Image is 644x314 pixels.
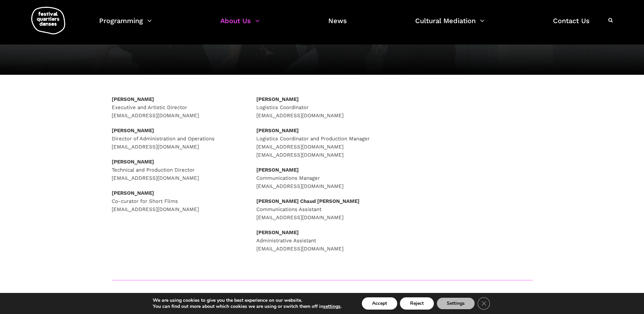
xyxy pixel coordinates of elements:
[112,96,154,102] strong: [PERSON_NAME]
[220,15,260,35] a: About Us
[415,15,484,35] a: Cultural Mediation
[112,158,243,182] p: Technical and Production Director [EMAIL_ADDRESS][DOMAIN_NAME]
[256,166,388,190] p: Communications Manager [EMAIL_ADDRESS][DOMAIN_NAME]
[478,297,490,310] button: Close GDPR Cookie Banner
[328,15,347,35] a: News
[323,303,341,310] button: settings
[362,297,397,310] button: Accept
[112,190,154,196] strong: [PERSON_NAME]
[256,126,388,159] p: Logistics Coordinator and Production Manager [EMAIL_ADDRESS][DOMAIN_NAME] [EMAIL_ADDRESS][DOMAIN_...
[553,15,590,35] a: Contact Us
[31,7,65,34] img: logo-fqd-med
[112,127,154,134] strong: [PERSON_NAME]
[256,95,388,120] p: Logistics Coordinator [EMAIL_ADDRESS][DOMAIN_NAME]
[400,297,434,310] button: Reject
[99,15,152,35] a: Programming
[112,95,243,120] p: Executive and Artistic Director [EMAIL_ADDRESS][DOMAIN_NAME]
[153,297,342,303] p: We are using cookies to give you the best experience on our website.
[256,228,388,253] p: Administrative Assistant [EMAIL_ADDRESS][DOMAIN_NAME]
[256,167,299,173] strong: [PERSON_NAME]
[256,127,299,134] strong: [PERSON_NAME]
[256,229,299,235] strong: [PERSON_NAME]
[153,303,342,310] p: You can find out more about which cookies we are using or switch them off in .
[112,126,243,151] p: Director of Administration and Operations [EMAIL_ADDRESS][DOMAIN_NAME]
[256,197,388,222] p: Communications Assistant [EMAIL_ADDRESS][DOMAIN_NAME]
[256,198,360,204] strong: [PERSON_NAME] Chaud [PERSON_NAME]
[256,96,299,102] strong: [PERSON_NAME]
[112,189,243,213] p: Co-curator for Short Films [EMAIL_ADDRESS][DOMAIN_NAME]
[437,297,475,310] button: Settings
[112,159,154,165] strong: [PERSON_NAME]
